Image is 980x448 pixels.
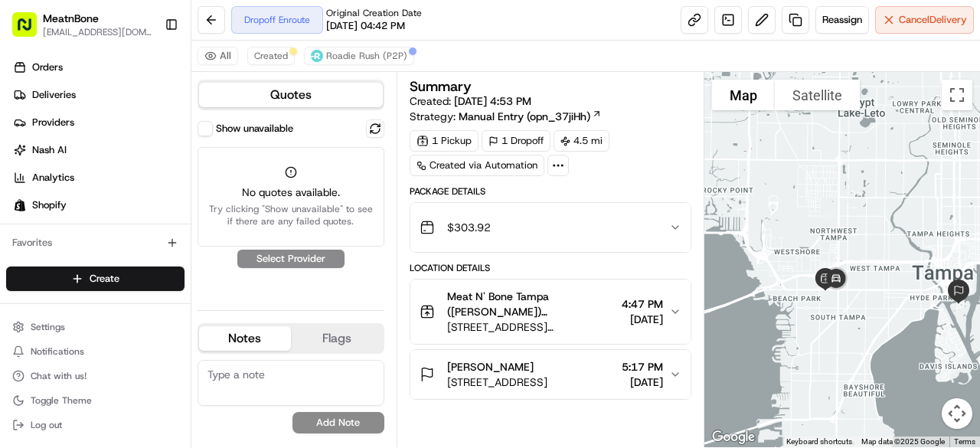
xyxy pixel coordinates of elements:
span: Manual Entry (opn_37jiHh) [459,109,590,124]
span: Chat with us! [31,370,87,382]
span: Toggle Theme [31,394,92,407]
div: Favorites [6,231,185,255]
span: 5:17 PM [622,359,663,374]
span: [STREET_ADDRESS][PERSON_NAME] [447,319,616,335]
div: Package Details [410,185,691,198]
button: CancelDelivery [875,6,974,34]
button: Notes [199,326,291,351]
span: No quotes available. [207,185,374,200]
span: [STREET_ADDRESS] [447,374,547,390]
div: 1 Pickup [410,130,479,152]
span: Nash AI [32,143,67,157]
button: [PERSON_NAME][STREET_ADDRESS]5:17 PM[DATE] [410,350,691,399]
div: Strategy: [410,109,602,124]
button: Log out [6,414,185,436]
button: MeatnBone[EMAIL_ADDRESS][DOMAIN_NAME] [6,6,158,43]
button: [EMAIL_ADDRESS][DOMAIN_NAME] [43,26,152,38]
a: Analytics [6,165,191,190]
button: Map camera controls [942,398,972,429]
img: Shopify logo [14,199,26,211]
span: Roadie Rush (P2P) [326,50,407,62]
a: Manual Entry (opn_37jiHh) [459,109,602,124]
span: Analytics [32,171,74,185]
button: Chat with us! [6,365,185,387]
a: Nash AI [6,138,191,162]
span: Shopify [32,198,67,212]
span: 4:47 PM [622,296,663,312]
button: Created [247,47,295,65]
a: Shopify [6,193,191,217]
button: Notifications [6,341,185,362]
span: Notifications [31,345,84,358]
span: [DATE] [622,312,663,327]
span: Cancel Delivery [899,13,967,27]
span: Providers [32,116,74,129]
a: Orders [6,55,191,80]
label: Show unavailable [216,122,293,136]
button: Toggle Theme [6,390,185,411]
span: Settings [31,321,65,333]
span: [DATE] 04:42 PM [326,19,405,33]
button: Keyboard shortcuts [786,437,852,447]
span: Original Creation Date [326,7,422,19]
img: Google [708,427,759,447]
span: Deliveries [32,88,76,102]
span: Created [254,50,288,62]
span: Orders [32,60,63,74]
span: Reassign [822,13,862,27]
span: Created: [410,93,531,109]
span: [DATE] [622,374,663,390]
a: Open this area in Google Maps (opens a new window) [708,427,759,447]
span: [PERSON_NAME] [447,359,534,374]
button: Create [6,267,185,291]
button: Settings [6,316,185,338]
span: Create [90,272,119,286]
button: Quotes [199,83,383,107]
h3: Summary [410,80,472,93]
button: Roadie Rush (P2P) [304,47,414,65]
button: Toggle fullscreen view [942,80,972,110]
div: 1 Dropoff [482,130,550,152]
button: Reassign [815,6,869,34]
div: 4.5 mi [554,130,609,152]
button: All [198,47,238,65]
div: Location Details [410,262,691,274]
span: [DATE] 4:53 PM [454,94,531,108]
button: Show street map [712,80,775,110]
a: Created via Automation [410,155,544,176]
button: Meat N' Bone Tampa ([PERSON_NAME]) [PERSON_NAME][STREET_ADDRESS][PERSON_NAME]4:47 PM[DATE] [410,280,691,344]
button: Flags [291,326,383,351]
a: Deliveries [6,83,191,107]
button: $303.92 [410,203,691,252]
button: MeatnBone [43,11,99,26]
span: Try clicking "Show unavailable" to see if there are any failed quotes. [207,203,374,227]
span: $303.92 [447,220,491,235]
img: roadie-logo-v2.jpg [311,50,323,62]
span: Meat N' Bone Tampa ([PERSON_NAME]) [PERSON_NAME] [447,289,616,319]
span: Map data ©2025 Google [861,437,945,446]
a: Providers [6,110,191,135]
a: Terms (opens in new tab) [954,437,975,446]
span: Log out [31,419,62,431]
button: Show satellite imagery [775,80,860,110]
